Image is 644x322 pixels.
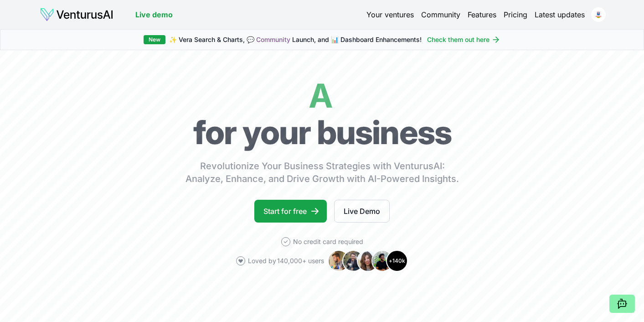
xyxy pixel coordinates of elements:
[591,7,606,22] img: ACg8ocIxQWDh478a_LcjXfe8U8uxyMGtlbGjZef4qUE79GtdBQZCCrCUJw=s96-c
[468,9,496,20] a: Features
[342,250,364,272] img: Avatar 2
[371,250,393,272] img: Avatar 4
[144,35,165,44] div: New
[256,36,290,43] a: Community
[504,9,527,20] a: Pricing
[135,9,173,20] a: Live demo
[328,250,350,272] img: Avatar 1
[169,35,422,44] span: ✨ Vera Search & Charts, 💬 Launch, and 📊 Dashboard Enhancements!
[254,200,327,223] a: Start for free
[421,9,460,20] a: Community
[535,9,585,20] a: Latest updates
[334,200,390,223] a: Live Demo
[427,35,500,44] a: Check them out here
[357,250,379,272] img: Avatar 3
[366,9,414,20] a: Your ventures
[40,7,113,22] img: logo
